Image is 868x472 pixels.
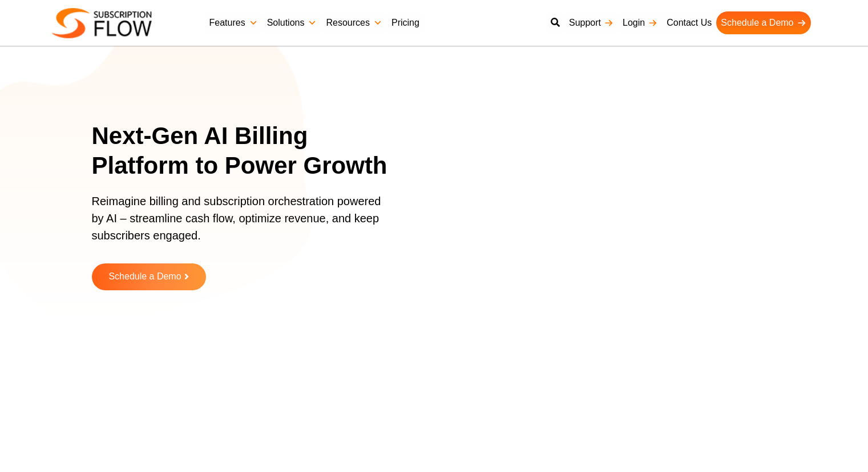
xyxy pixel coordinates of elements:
a: Support [564,11,618,34]
a: Resources [321,11,386,34]
a: Schedule a Demo [92,263,206,290]
p: Reimagine billing and subscription orchestration powered by AI – streamline cash flow, optimize r... [92,193,389,255]
img: Subscriptionflow [52,8,152,38]
a: Login [618,11,662,34]
a: Pricing [387,11,424,34]
a: Schedule a Demo [716,11,810,34]
a: Contact Us [662,11,716,34]
a: Features [205,11,263,34]
span: Schedule a Demo [108,272,181,282]
h1: Next-Gen AI Billing Platform to Power Growth [92,121,403,181]
a: Solutions [263,11,322,34]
